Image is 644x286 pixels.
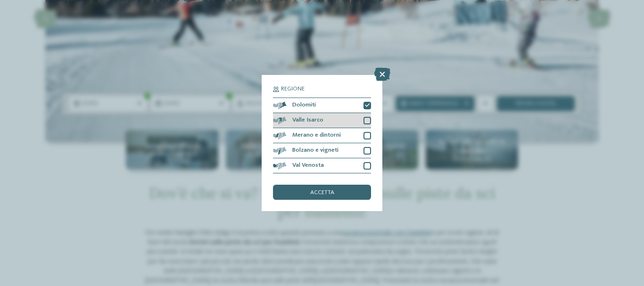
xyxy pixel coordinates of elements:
[281,86,305,92] span: Regione
[292,132,341,139] span: Merano e dintorni
[292,147,339,154] span: Bolzano e vigneti
[292,102,316,108] span: Dolomiti
[310,190,334,196] span: accetta
[292,163,324,169] span: Val Venosta
[292,117,323,123] span: Valle Isarco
